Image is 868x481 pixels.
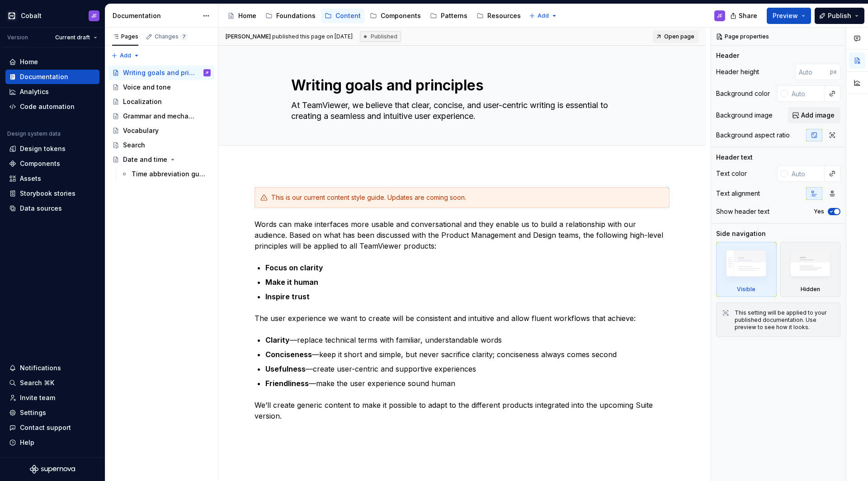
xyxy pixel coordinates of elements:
[20,72,68,81] div: Documentation
[664,33,694,40] span: Open page
[108,49,142,62] button: Add
[716,67,759,76] div: Header height
[795,64,830,80] input: Auto
[716,242,777,297] div: Visible
[20,393,55,402] div: Invite team
[123,97,162,106] div: Localization
[108,123,214,138] a: Vocabulary
[265,350,312,359] strong: Conciseness
[205,68,209,77] div: JF
[123,83,171,92] div: Voice and tone
[108,66,214,80] a: Writing goals and principlesJF
[716,153,753,162] div: Header text
[716,169,747,178] div: Text color
[5,406,99,420] a: Settings
[91,12,97,19] div: JF
[335,11,361,20] div: Content
[2,6,103,25] button: CobaltJF
[265,363,670,374] p: —create user-centric and supportive experiences
[123,141,145,150] div: Search
[238,11,256,20] div: Home
[265,364,306,373] strong: Usefulness
[739,11,757,20] span: Share
[5,141,99,156] a: Design tokens
[716,229,766,238] div: Side navigation
[226,33,271,40] span: [PERSON_NAME]
[20,408,46,417] div: Settings
[653,30,698,43] a: Open page
[30,465,75,474] a: Supernova Logo
[737,286,755,293] div: Visible
[265,335,670,345] p: —replace technical terms with familiar, understandable words
[108,152,214,167] a: Date and time
[360,31,401,42] div: Published
[5,85,99,99] a: Analytics
[262,9,319,23] a: Foundations
[5,55,99,69] a: Home
[265,335,290,344] strong: Clarity
[20,204,62,213] div: Data sources
[814,208,824,215] label: Yes
[5,186,99,201] a: Storybook stories
[20,423,71,432] div: Contact support
[716,111,773,120] div: Background image
[726,8,763,24] button: Share
[265,292,310,301] strong: Inspire trust
[828,11,851,20] span: Publish
[55,34,90,41] span: Current draft
[788,107,840,123] button: Add image
[21,11,42,20] div: Cobalt
[255,219,670,251] p: Words can make interfaces more usable and conversational and they enable us to build a relationsh...
[224,9,260,23] a: Home
[716,131,790,140] div: Background aspect ratio
[20,87,49,96] div: Analytics
[108,109,214,123] a: Grammar and mechanics
[788,85,825,102] input: Auto
[20,144,66,153] div: Design tokens
[5,376,99,390] button: Search ⌘K
[321,9,364,23] a: Content
[716,189,760,198] div: Text alignment
[276,11,316,20] div: Foundations
[5,391,99,405] a: Invite team
[767,8,811,24] button: Preview
[5,435,99,450] button: Help
[20,438,34,447] div: Help
[538,12,549,19] span: Add
[132,170,206,179] div: Time abbreviation guidelines
[224,7,524,25] div: Page tree
[120,52,131,59] span: Add
[20,189,75,198] div: Storybook stories
[255,400,670,421] p: We’ll create generic content to make it possible to adapt to the different products integrated in...
[5,201,99,216] a: Data sources
[123,68,198,77] div: Writing goals and principles
[108,94,214,109] a: Localization
[20,57,38,66] div: Home
[735,309,835,331] div: This setting will be applied to your published documentation. Use preview to see how it looks.
[20,363,61,373] div: Notifications
[20,159,60,168] div: Components
[265,349,670,360] p: —keep it short and simple, but never sacrifice clarity; conciseness always comes second
[487,11,521,20] div: Resources
[265,379,309,388] strong: Friendliness
[526,9,560,22] button: Add
[271,193,664,202] div: This is our current content style guide. Updates are coming soon.
[51,31,101,44] button: Current draft
[117,167,214,181] a: Time abbreviation guidelines
[289,98,631,123] textarea: At TeamViewer, we believe that clear, concise, and user-centric writing is essential to creating ...
[123,112,198,121] div: Grammar and mechanics
[381,11,421,20] div: Components
[5,171,99,186] a: Assets
[180,33,188,40] span: 7
[716,207,769,216] div: Show header text
[780,242,841,297] div: Hidden
[20,378,54,387] div: Search ⌘K
[473,9,524,23] a: Resources
[112,33,138,40] div: Pages
[773,11,798,20] span: Preview
[20,174,41,183] div: Assets
[717,12,722,19] div: JF
[108,138,214,152] a: Search
[441,11,467,20] div: Patterns
[113,11,198,20] div: Documentation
